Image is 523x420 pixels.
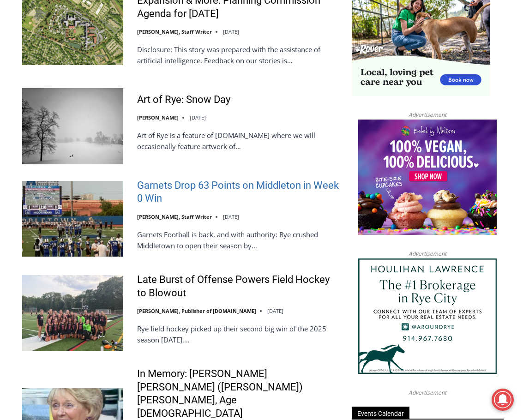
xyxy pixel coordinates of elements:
a: [PERSON_NAME], Staff Writer [137,213,212,220]
img: Art of Rye: Snow Day [22,88,123,164]
p: Garnets Football is back, and with authority: Rye crushed Middletown to open their season by… [137,229,340,251]
p: Disclosure: This story was prepared with the assistance of artificial intelligence. Feedback on o... [137,44,340,66]
div: "[PERSON_NAME] and I covered the [DATE] Parade, which was a really eye opening experience as I ha... [233,0,436,90]
span: Events Calendar [352,407,409,419]
img: Late Burst of Offense Powers Field Hockey to Blowout [22,275,123,351]
span: Advertisement [399,110,456,119]
div: "the precise, almost orchestrated movements of cutting and assembling sushi and [PERSON_NAME] mak... [95,58,136,110]
p: Art of Rye is a feature of [DOMAIN_NAME] where we will occasionally feature artwork of… [137,130,340,152]
time: [DATE] [223,213,239,220]
img: Baked by Melissa [358,120,497,235]
a: Garnets Drop 63 Points on Middleton in Week 0 Win [137,179,340,205]
span: Advertisement [399,249,456,258]
time: [DATE] [190,114,206,121]
span: Advertisement [399,388,456,397]
img: Houlihan Lawrence The #1 Brokerage in Rye City [358,258,497,374]
a: Late Burst of Offense Powers Field Hockey to Blowout [137,273,340,300]
a: [PERSON_NAME], Publisher of [DOMAIN_NAME] [137,307,256,314]
time: [DATE] [223,28,239,35]
span: Open Tues. - Sun. [PHONE_NUMBER] [3,95,90,130]
a: [PERSON_NAME] [137,114,179,121]
time: [DATE] [267,307,283,314]
a: Open Tues. - Sun. [PHONE_NUMBER] [0,93,93,115]
img: Garnets Drop 63 Points on Middleton in Week 0 Win [22,181,123,257]
a: Intern @ [DOMAIN_NAME] [222,90,447,115]
p: Rye field hockey picked up their second big win of the 2025 season [DATE],… [137,323,340,345]
a: [PERSON_NAME], Staff Writer [137,28,212,35]
span: Intern @ [DOMAIN_NAME] [241,92,428,113]
a: In Memory: [PERSON_NAME] [PERSON_NAME] ([PERSON_NAME]) [PERSON_NAME], Age [DEMOGRAPHIC_DATA] [137,367,340,420]
a: Art of Rye: Snow Day [137,93,230,107]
